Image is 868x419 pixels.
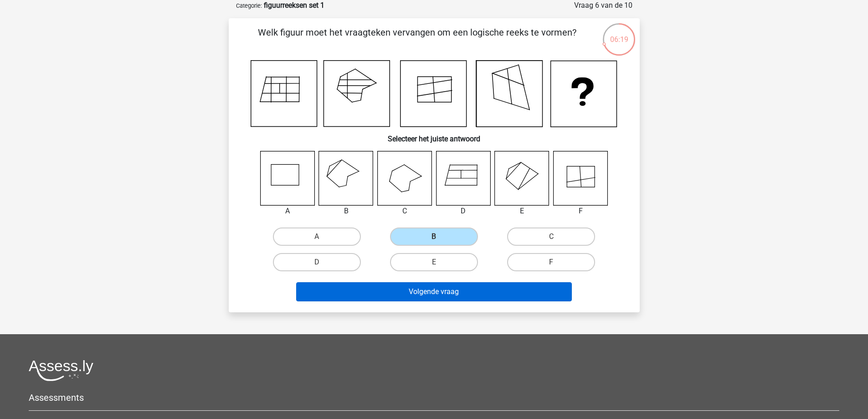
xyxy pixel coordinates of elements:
div: A [253,206,322,217]
label: E [390,253,478,271]
div: 06:19 [602,22,636,45]
h6: Selecteer het juiste antwoord [243,127,625,143]
div: C [370,206,439,217]
label: C [507,228,595,246]
label: B [390,228,478,246]
button: Volgende vraag [296,282,572,301]
strong: figuurreeksen set 1 [264,1,324,10]
small: Categorie: [236,2,262,9]
label: F [507,253,595,271]
label: A [273,228,361,246]
div: D [429,206,498,217]
div: E [488,206,556,217]
h5: Assessments [29,392,839,403]
img: Assessly logo [29,360,93,381]
div: F [546,206,615,217]
div: B [312,206,380,217]
p: Welk figuur moet het vraagteken vervangen om een logische reeks te vormen? [243,26,591,53]
label: D [273,253,361,271]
